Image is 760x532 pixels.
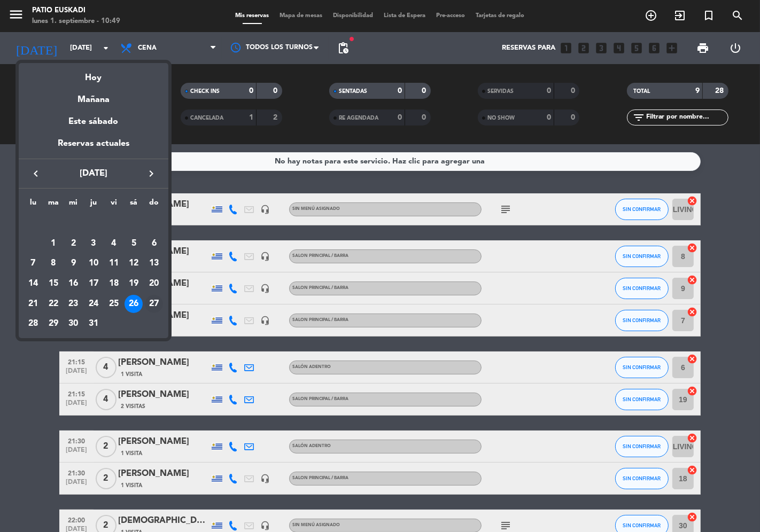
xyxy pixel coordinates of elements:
td: 18 de julio de 2025 [104,273,124,294]
td: 25 de julio de 2025 [104,294,124,314]
td: [DATE]. [23,213,164,233]
div: 2 [64,234,82,253]
td: 8 de julio de 2025 [43,254,64,274]
div: 23 [64,295,82,313]
td: 16 de julio de 2025 [63,273,83,294]
div: 24 [84,295,103,313]
th: viernes [104,197,124,213]
div: 13 [145,254,163,272]
div: 12 [125,254,143,272]
td: 19 de julio de 2025 [124,273,144,294]
div: 20 [145,275,163,293]
div: 14 [24,275,42,293]
th: lunes [23,197,43,213]
i: keyboard_arrow_right [145,167,158,180]
td: 1 de julio de 2025 [43,233,64,254]
td: 27 de julio de 2025 [144,294,164,314]
div: 28 [24,315,42,333]
th: domingo [144,197,164,213]
td: 6 de julio de 2025 [144,233,164,254]
div: 4 [105,234,123,253]
th: martes [43,197,64,213]
td: 9 de julio de 2025 [63,254,83,274]
div: 29 [44,315,63,333]
td: 5 de julio de 2025 [124,233,144,254]
div: 17 [84,275,103,293]
div: Reservas actuales [19,137,168,159]
td: 28 de julio de 2025 [23,314,43,334]
th: miércoles [63,197,83,213]
td: 22 de julio de 2025 [43,294,64,314]
i: keyboard_arrow_left [29,167,42,180]
div: 18 [105,275,123,293]
div: 10 [84,254,103,272]
div: 22 [44,295,63,313]
td: 26 de julio de 2025 [124,294,144,314]
div: 30 [64,315,82,333]
td: 21 de julio de 2025 [23,294,43,314]
button: keyboard_arrow_right [142,167,161,181]
div: 15 [44,275,63,293]
div: 25 [105,295,123,313]
div: 21 [24,295,42,313]
button: keyboard_arrow_left [26,167,45,181]
div: 6 [145,234,163,253]
td: 11 de julio de 2025 [104,254,124,274]
td: 7 de julio de 2025 [23,254,43,274]
div: 16 [64,275,82,293]
td: 13 de julio de 2025 [144,254,164,274]
td: 29 de julio de 2025 [43,314,64,334]
td: 30 de julio de 2025 [63,314,83,334]
td: 14 de julio de 2025 [23,273,43,294]
div: Hoy [19,63,168,85]
th: jueves [83,197,104,213]
div: 26 [125,295,143,313]
td: 31 de julio de 2025 [83,314,104,334]
td: 20 de julio de 2025 [144,273,164,294]
div: 5 [125,234,143,253]
td: 12 de julio de 2025 [124,254,144,274]
td: 24 de julio de 2025 [83,294,104,314]
div: 8 [44,254,63,272]
div: 31 [84,315,103,333]
td: 3 de julio de 2025 [83,233,104,254]
div: 7 [24,254,42,272]
div: 9 [64,254,82,272]
th: sábado [124,197,144,213]
div: 3 [84,234,103,253]
td: 17 de julio de 2025 [83,273,104,294]
td: 4 de julio de 2025 [104,233,124,254]
td: 23 de julio de 2025 [63,294,83,314]
span: [DATE] [45,167,142,181]
div: 1 [44,234,63,253]
td: 2 de julio de 2025 [63,233,83,254]
div: 27 [145,295,163,313]
div: Mañana [19,85,168,107]
td: 15 de julio de 2025 [43,273,64,294]
td: 10 de julio de 2025 [83,254,104,274]
div: 11 [105,254,123,272]
div: 19 [125,275,143,293]
div: Este sábado [19,107,168,137]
